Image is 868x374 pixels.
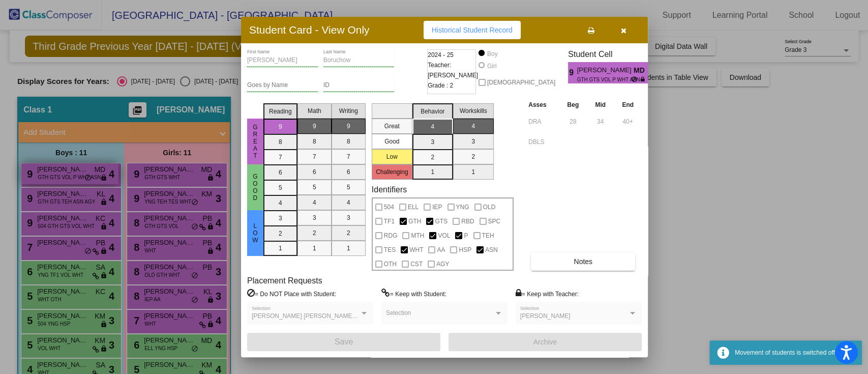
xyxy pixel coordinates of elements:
[428,60,478,80] span: Teacher: [PERSON_NAME]
[735,348,854,357] div: Movement of students is switched off
[533,338,557,346] span: Archive
[483,201,496,213] span: OLD
[249,23,370,36] h3: Student Card - View Only
[459,244,471,256] span: HSP
[251,222,260,244] span: Low
[614,99,642,110] th: End
[384,229,398,242] span: RDG
[487,49,498,59] div: Boy
[428,50,454,60] span: 2024 - 25
[528,114,556,129] input: assessment
[448,333,642,351] button: Archive
[487,76,555,89] span: [DEMOGRAPHIC_DATA]
[528,134,556,150] input: assessment
[408,215,421,227] span: GTH
[437,244,445,256] span: AA
[384,215,395,227] span: TF1
[409,244,423,256] span: WHT
[438,229,450,242] span: VOL
[247,276,322,285] label: Placement Requests
[587,99,614,110] th: Mid
[436,258,449,270] span: AGY
[251,173,260,202] span: Good
[410,258,423,270] span: CST
[384,258,397,270] span: OTH
[577,65,634,76] span: [PERSON_NAME]
[531,252,635,271] button: Notes
[247,333,440,351] button: Save
[251,124,260,159] span: Great
[526,99,559,110] th: Asses
[520,312,571,320] span: [PERSON_NAME]
[384,244,396,256] span: TES
[487,62,497,71] div: Girl
[335,337,353,346] span: Save
[384,201,394,213] span: 504
[381,289,446,299] label: = Keep with Student:
[516,289,579,299] label: = Keep with Teacher:
[568,67,577,79] span: 9
[574,257,592,266] span: Notes
[464,229,468,242] span: P
[372,185,407,194] label: Identifiers
[252,312,406,320] span: [PERSON_NAME] [PERSON_NAME] [PERSON_NAME]
[577,76,632,83] span: GTH GTS VOL P WHT ASN
[648,67,656,79] span: 4
[432,201,442,213] span: IEP
[432,26,513,34] span: Historical Student Record
[247,289,336,299] label: = Do NOT Place with Student:
[485,244,498,256] span: ASN
[408,201,418,213] span: ELL
[488,215,501,227] span: SPC
[435,215,447,227] span: GTS
[482,229,494,242] span: TEH
[411,229,424,242] span: MTH
[247,82,318,89] input: goes by name
[428,80,453,91] span: Grade : 2
[456,201,469,213] span: YNG
[559,99,587,110] th: Beg
[424,21,521,39] button: Historical Student Record
[634,65,648,76] span: MD
[568,49,656,59] h3: Student Cell
[461,215,474,227] span: RBD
